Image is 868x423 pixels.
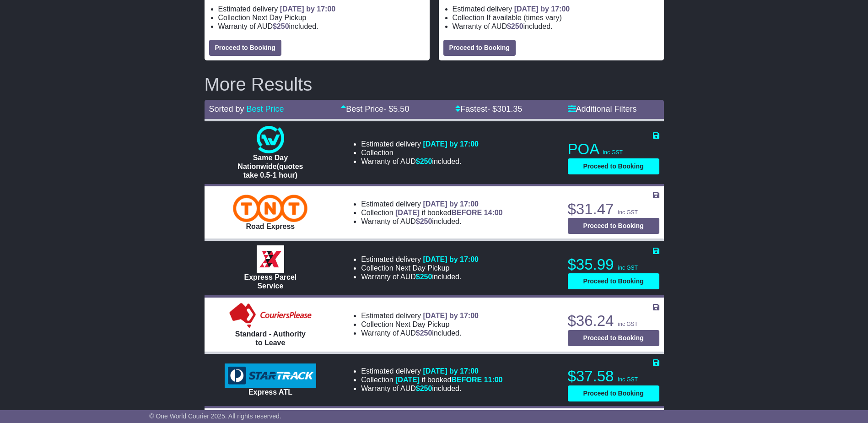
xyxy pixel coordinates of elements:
[568,104,637,114] a: Additional Filters
[252,14,306,22] span: Next Day Pickup
[395,320,449,328] span: Next Day Pickup
[451,209,482,217] span: BEFORE
[395,376,502,384] span: if booked
[280,5,336,13] span: [DATE] by 17:00
[209,40,281,56] button: Proceed to Booking
[361,255,479,264] li: Estimated delivery
[277,22,289,30] span: 250
[416,273,432,281] span: $
[205,74,664,94] h2: More Results
[423,367,479,375] span: [DATE] by 17:00
[209,104,244,114] span: Sorted by
[395,264,449,272] span: Next Day Pickup
[149,412,281,420] span: © One World Courier 2025. All rights reserved.
[227,302,314,330] img: Couriers Please: Standard - Authority to Leave
[218,13,425,22] li: Collection
[568,385,659,401] button: Proceed to Booking
[486,14,562,22] span: If available (times vary)
[361,375,502,384] li: Collection
[618,321,638,327] span: inc GST
[361,148,479,157] li: Collection
[393,104,409,114] span: 5.50
[416,329,432,337] span: $
[484,376,503,384] span: 11:00
[423,255,479,263] span: [DATE] by 17:00
[247,104,284,114] a: Best Price
[511,22,523,30] span: 250
[420,217,432,225] span: 250
[273,22,289,30] span: $
[603,149,623,156] span: inc GST
[361,367,502,375] li: Estimated delivery
[361,329,479,337] li: Warranty of AUD included.
[341,104,409,114] a: Best Price- $5.50
[487,104,522,114] span: - $
[361,200,502,208] li: Estimated delivery
[568,158,659,174] button: Proceed to Booking
[568,218,659,234] button: Proceed to Booking
[568,200,659,218] p: $31.47
[361,217,502,226] li: Warranty of AUD included.
[218,5,425,13] li: Estimated delivery
[568,140,659,158] p: POA
[257,245,284,273] img: Border Express: Express Parcel Service
[361,140,479,148] li: Estimated delivery
[423,140,479,148] span: [DATE] by 17:00
[568,255,659,274] p: $35.99
[235,330,306,347] span: Standard - Authority to Leave
[420,273,432,281] span: 250
[507,22,523,30] span: $
[383,104,409,114] span: - $
[248,388,292,396] span: Express ATL
[420,385,432,392] span: 250
[361,264,479,272] li: Collection
[416,217,432,225] span: $
[451,376,482,384] span: BEFORE
[453,22,659,31] li: Warranty of AUD included.
[423,312,479,320] span: [DATE] by 17:00
[568,273,659,289] button: Proceed to Booking
[514,5,570,13] span: [DATE] by 17:00
[420,157,432,165] span: 250
[453,13,659,22] li: Collection
[361,384,502,393] li: Warranty of AUD included.
[361,208,502,217] li: Collection
[618,376,638,383] span: inc GST
[420,329,432,337] span: 250
[423,200,479,208] span: [DATE] by 17:00
[453,5,659,13] li: Estimated delivery
[237,154,303,179] span: Same Day Nationwide(quotes take 0.5-1 hour)
[395,376,420,384] span: [DATE]
[361,320,479,329] li: Collection
[246,222,295,230] span: Road Express
[361,272,479,281] li: Warranty of AUD included.
[416,385,432,392] span: $
[361,311,479,320] li: Estimated delivery
[225,363,316,388] img: StarTrack: Express ATL
[443,40,516,56] button: Proceed to Booking
[218,22,425,31] li: Warranty of AUD included.
[618,265,638,271] span: inc GST
[416,157,432,165] span: $
[233,195,307,222] img: TNT Domestic: Road Express
[618,209,638,216] span: inc GST
[568,367,659,385] p: $37.58
[244,273,297,290] span: Express Parcel Service
[257,126,284,153] img: One World Courier: Same Day Nationwide(quotes take 0.5-1 hour)
[568,330,659,346] button: Proceed to Booking
[395,209,502,217] span: if booked
[568,312,659,330] p: $36.24
[395,209,420,217] span: [DATE]
[497,104,522,114] span: 301.35
[455,104,522,114] a: Fastest- $301.35
[361,157,479,166] li: Warranty of AUD included.
[484,209,503,217] span: 14:00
